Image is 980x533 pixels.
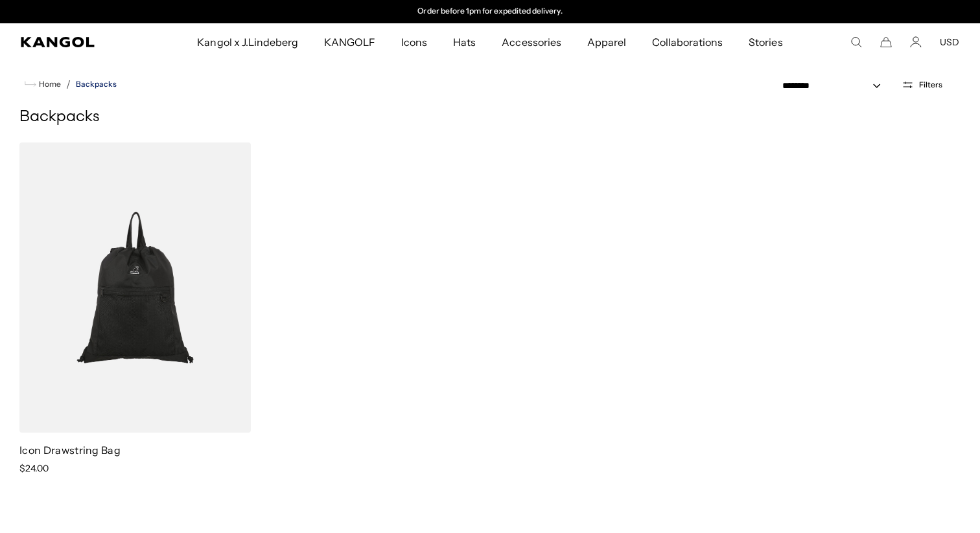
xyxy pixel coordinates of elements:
[356,6,624,17] slideshow-component: Announcement bar
[356,6,624,17] div: Announcement
[311,23,388,61] a: KANGOLF
[574,23,639,61] a: Apparel
[61,76,71,92] li: /
[184,23,311,61] a: Kangol x J.Lindeberg
[417,6,562,17] p: Order before 1pm for expedited delivery.
[894,79,950,91] button: Open filters
[777,79,894,93] select: Sort by: Featured
[197,23,298,61] span: Kangol x J.Lindeberg
[19,108,961,127] h1: Backpacks
[19,444,121,457] a: Icon Drawstring Bag
[940,36,959,48] button: USD
[850,36,862,48] summary: Search here
[639,23,736,61] a: Collaborations
[489,23,574,61] a: Accessories
[502,23,561,61] span: Accessories
[453,23,476,61] span: Hats
[736,23,795,61] a: Stories
[19,142,251,433] img: Icon Drawstring Bag
[919,80,942,89] span: Filters
[880,36,892,48] button: Cart
[652,23,723,61] span: Collaborations
[388,23,440,61] a: Icons
[749,23,782,61] span: Stories
[25,78,61,90] a: Home
[440,23,489,61] a: Hats
[401,23,427,61] span: Icons
[36,80,61,89] span: Home
[356,6,624,17] div: 2 of 2
[76,80,117,89] a: Backpacks
[587,23,626,61] span: Apparel
[19,462,49,474] span: $24.00
[21,37,130,47] a: Kangol
[324,23,375,61] span: KANGOLF
[910,36,922,48] a: Account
